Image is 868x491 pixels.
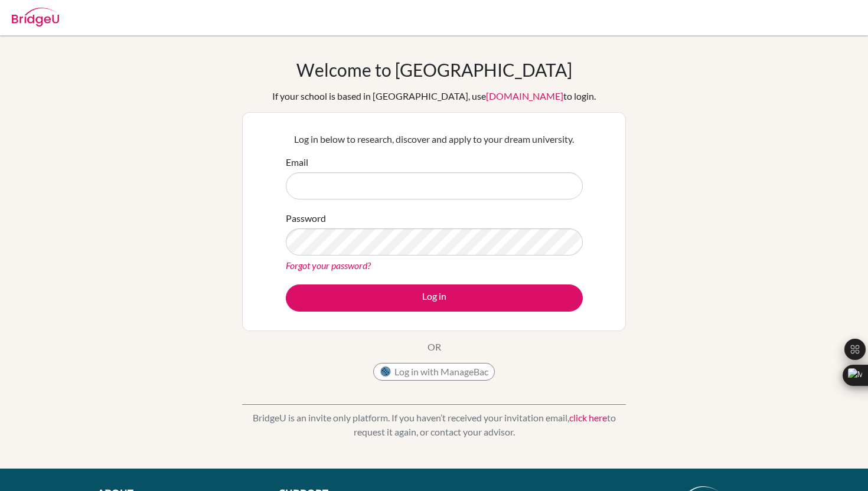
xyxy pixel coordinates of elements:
[296,59,572,80] h1: Welcome to [GEOGRAPHIC_DATA]
[569,412,607,423] a: click here
[286,211,326,225] label: Password
[286,284,583,312] button: Log in
[486,90,563,102] a: [DOMAIN_NAME]
[428,340,441,354] p: OR
[12,8,59,27] img: Bridge-U
[272,89,596,103] div: If your school is based in [GEOGRAPHIC_DATA], use to login.
[286,155,308,169] label: Email
[286,260,371,271] a: Forgot your password?
[242,411,626,439] p: BridgeU is an invite only platform. If you haven’t received your invitation email, to request it ...
[373,363,495,381] button: Log in with ManageBac
[286,132,583,146] p: Log in below to research, discover and apply to your dream university.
